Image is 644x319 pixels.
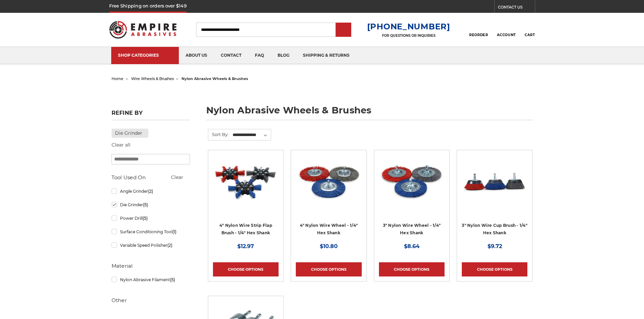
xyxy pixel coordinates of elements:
[320,243,338,249] span: $10.80
[462,155,527,241] a: 3" Nylon Wire Cup Brush - 1/4" Hex Shank
[213,155,279,209] img: 4 inch strip flap brush
[143,216,148,221] span: (5)
[487,243,502,249] span: $9.72
[148,189,153,194] span: (2)
[143,202,148,207] span: (5)
[112,262,190,270] h5: Material
[296,47,356,64] a: shipping & returns
[462,262,527,276] a: Choose Options
[232,130,271,140] select: Sort By:
[525,33,535,37] span: Cart
[462,155,527,209] img: 3" Nylon Wire Cup Brush - 1/4" Hex Shank
[404,243,420,249] span: $8.64
[111,47,179,64] a: SHOP CATEGORIES
[296,262,361,276] a: Choose Options
[112,142,130,148] a: Clear all
[367,33,450,38] p: FOR QUESTIONS OR INQUIRIES
[112,174,190,182] h5: Tool Used On
[112,239,190,251] a: Variable Speed Polisher(2)
[172,229,176,234] span: (1)
[469,22,488,37] a: Reorder
[208,129,229,139] label: Sort By:
[112,274,190,286] a: Nylon Abrasive Filament(5)
[213,262,279,276] a: Choose Options
[112,212,190,224] a: Power Drill(5)
[213,155,279,241] a: 4 inch strip flap brush
[206,106,533,120] h1: nylon abrasive wheels & brushes
[296,155,361,241] a: 4 inch nylon wire wheel for drill
[469,33,488,37] span: Reorder
[112,129,149,138] a: Die Grinder
[248,47,271,64] a: faq
[171,174,183,180] a: Clear
[167,243,172,248] span: (2)
[112,226,190,238] a: Surface Conditioning Tool(1)
[498,3,535,13] a: CONTACT US
[112,199,190,211] a: Die Grinder(5)
[112,185,190,197] a: Angle Grinder(2)
[182,76,248,81] span: nylon abrasive wheels & brushes
[379,155,445,209] img: Nylon Filament Wire Wheels with Hex Shank
[112,174,190,182] div: Tool Used On Clear
[109,17,177,43] img: Empire Abrasives
[237,243,254,249] span: $12.97
[214,47,248,64] a: contact
[271,47,296,64] a: blog
[367,22,450,31] a: [PHONE_NUMBER]
[497,33,516,37] span: Account
[525,22,535,37] a: Cart
[112,110,190,120] h5: Refine by
[170,277,175,282] span: (5)
[118,53,172,58] div: SHOP CATEGORIES
[131,76,174,81] a: wire wheels & brushes
[296,155,361,209] img: 4 inch nylon wire wheel for drill
[379,155,445,241] a: Nylon Filament Wire Wheels with Hex Shank
[379,262,445,276] a: Choose Options
[179,47,214,64] a: about us
[112,76,123,81] a: home
[112,296,190,304] h5: Other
